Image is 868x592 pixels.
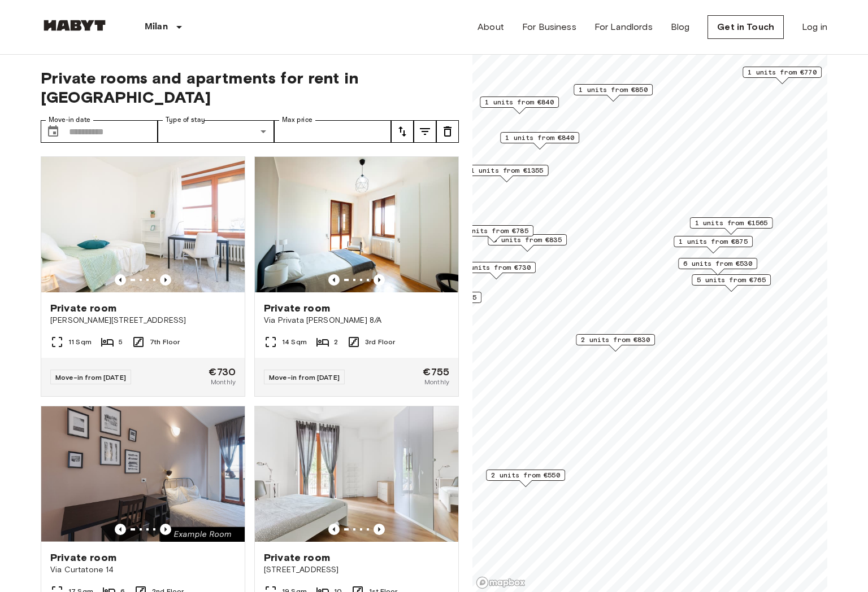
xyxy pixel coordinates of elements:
[119,337,123,347] span: 5
[579,85,648,95] span: 1 units from €850
[41,156,245,397] a: Marketing picture of unit IT-14-048-001-03HPrevious imagePrevious imagePrivate room[PERSON_NAME][...
[414,120,436,143] button: tune
[576,334,655,352] div: Map marker
[457,262,536,279] div: Map marker
[493,235,562,245] span: 3 units from €835
[802,20,827,34] a: Log in
[328,274,340,286] button: Previous image
[115,524,126,535] button: Previous image
[264,564,449,576] span: [STREET_ADDRESS]
[391,120,414,143] button: tune
[365,337,395,347] span: 3rd Floor
[264,315,449,326] span: Via Privata [PERSON_NAME] 8/A
[269,373,340,381] span: Move-in from [DATE]
[695,218,768,228] span: 1 units from €1565
[41,20,108,31] img: Habyt
[748,67,817,77] span: 1 units from €770
[374,274,385,286] button: Previous image
[478,20,504,34] a: About
[462,262,531,273] span: 1 units from €730
[708,15,784,39] a: Get in Touch
[683,258,752,269] span: 6 units from €530
[50,564,236,576] span: Via Curtatone 14
[436,120,459,143] button: tune
[454,225,533,243] div: Map marker
[671,20,690,34] a: Blog
[697,275,766,285] span: 5 units from €765
[255,157,458,292] img: Marketing picture of unit IT-14-055-010-002H
[255,406,458,542] img: Marketing picture of unit IT-14-035-002-02H
[41,406,245,542] img: Marketing picture of unit IT-14-030-002-06H
[334,337,338,347] span: 2
[679,236,748,247] span: 1 units from €875
[594,20,653,34] a: For Landlords
[50,301,116,315] span: Private room
[678,258,757,275] div: Map marker
[466,165,549,182] div: Map marker
[488,234,567,252] div: Map marker
[743,67,822,84] div: Map marker
[254,156,459,397] a: Marketing picture of unit IT-14-055-010-002HPrevious imagePrevious imagePrivate roomVia Privata [...
[68,337,92,347] span: 11 Sqm
[282,115,313,125] label: Max price
[690,217,773,235] div: Map marker
[471,165,544,176] span: 1 units from €1355
[581,335,650,345] span: 2 units from €830
[166,115,205,125] label: Type of stay
[50,315,236,326] span: [PERSON_NAME][STREET_ADDRESS]
[407,292,476,302] span: 2 units from €465
[55,373,126,381] span: Move-in from [DATE]
[145,20,168,34] p: Milan
[480,97,559,114] div: Map marker
[282,337,307,347] span: 14 Sqm
[692,274,771,292] div: Map marker
[674,236,753,253] div: Map marker
[459,226,528,236] span: 1 units from €785
[211,377,236,387] span: Monthly
[500,132,579,150] div: Map marker
[49,115,90,125] label: Move-in date
[42,120,64,143] button: Choose date
[41,68,459,107] span: Private rooms and apartments for rent in [GEOGRAPHIC_DATA]
[115,274,126,286] button: Previous image
[264,301,330,315] span: Private room
[486,470,565,487] div: Map marker
[160,524,171,535] button: Previous image
[491,470,560,480] span: 2 units from €550
[574,84,653,102] div: Map marker
[264,551,330,564] span: Private room
[41,157,245,292] img: Marketing picture of unit IT-14-048-001-03H
[505,133,574,143] span: 1 units from €840
[485,97,554,107] span: 1 units from €840
[423,367,449,377] span: €755
[522,20,576,34] a: For Business
[150,337,180,347] span: 7th Floor
[209,367,236,377] span: €730
[160,274,171,286] button: Previous image
[50,551,116,564] span: Private room
[476,576,526,589] a: Mapbox logo
[424,377,449,387] span: Monthly
[328,524,340,535] button: Previous image
[374,524,385,535] button: Previous image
